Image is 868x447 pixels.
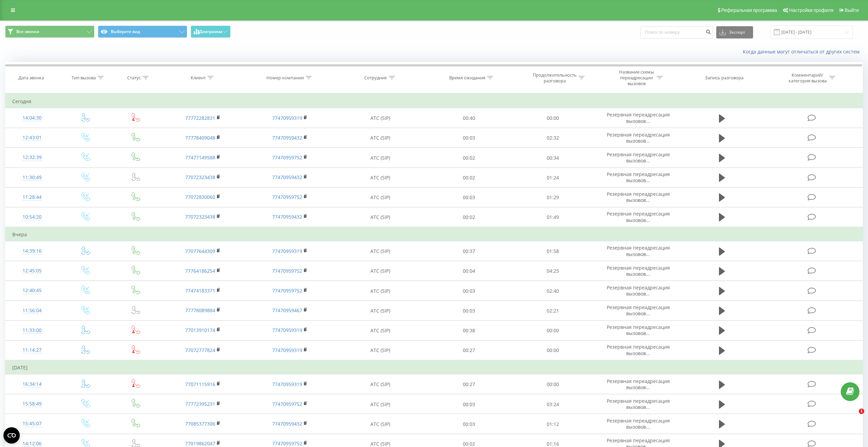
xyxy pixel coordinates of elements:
font: 00:02 [463,214,475,220]
font: 12:40:45 [23,287,42,293]
font: 01:58 [547,248,559,254]
a: 77470959319 [272,347,302,353]
a: 77778409048 [185,134,215,141]
a: 77477149588 [185,154,215,161]
button: Выберите вид [98,26,187,38]
font: 00:00 [547,347,559,353]
a: 77470959432 [272,134,302,141]
font: Резервная переадресация вызовов... [607,244,670,257]
font: 00:00 [547,381,559,387]
a: 77470959319 [272,248,302,254]
font: АТС (SIP) [370,155,390,161]
font: 00:34 [547,155,559,161]
font: Резервная переадресация вызовов... [607,324,670,336]
font: АТС (SIP) [370,174,390,181]
font: 02:32 [547,135,559,141]
font: 00:40 [463,115,475,121]
font: 00:03 [463,307,475,314]
font: Сегодня [12,98,31,105]
font: 77013910174 [185,327,215,333]
font: Продолжительность разговора [533,72,577,84]
font: 00:04 [463,268,475,274]
a: 77470959319 [272,115,302,121]
a: 77470959752 [272,268,302,274]
font: 11:30:49 [23,174,42,180]
font: 77470959467 [272,307,302,314]
font: Выберите вид [111,29,140,34]
iframe: Intercom live chat [845,409,861,425]
font: Сотрудник [364,75,387,81]
a: 77072777824 [185,347,215,353]
a: 77077644309 [185,248,215,254]
font: 10:54:20 [23,213,42,220]
a: 77470959319 [272,327,302,333]
font: Резервная переадресация вызовов... [607,151,670,164]
font: Резервная переадресация вызовов... [607,417,670,430]
font: Резервная переадресация вызовов... [607,111,670,124]
font: Резервная переадресация вызовов... [607,131,670,144]
font: 00:00 [547,327,559,334]
font: АТС (SIP) [370,401,390,408]
font: Резервная переадресация вызовов... [607,378,670,390]
font: 04:25 [547,268,559,274]
a: 77072830060 [185,194,215,200]
font: 01:16 [547,441,559,447]
font: 00:02 [463,174,475,181]
font: АТС (SIP) [370,214,390,220]
a: 77778089884 [185,307,215,314]
font: 00:03 [463,288,475,294]
font: АТС (SIP) [370,347,390,353]
font: Резервная переадресация вызовов... [607,344,670,356]
font: 00:03 [463,135,475,141]
font: 03:24 [547,401,559,408]
font: 02:40 [547,288,559,294]
a: 77470959752 [272,287,302,294]
a: 77470959752 [272,401,302,407]
font: 01:24 [547,174,559,181]
a: 77071115916 [185,381,215,387]
font: Когда данные могут отличаться от других систем [743,48,859,55]
font: 77085377306 [185,420,215,427]
span: 1 [859,409,864,414]
font: АТС (SIP) [370,268,390,274]
a: 77072323438 [185,213,215,220]
a: 77772395231 [185,401,215,407]
font: Дата звонка [18,75,44,81]
a: 77470959319 [272,381,302,387]
font: 00:37 [463,248,475,254]
a: 77470959432 [272,213,302,220]
font: Номер компании [266,75,304,81]
font: Выйти [845,7,859,13]
font: 00:02 [463,155,475,161]
font: Резервная переадресация вызовов... [607,304,670,317]
font: 01:12 [547,421,559,427]
font: Резервная переадресация вызовов... [607,398,670,410]
font: 77470959752 [272,154,302,161]
font: 00:03 [463,401,475,408]
font: 77764186254 [185,268,215,274]
font: АТС (SIP) [370,135,390,141]
a: 77474183371 [185,287,215,294]
a: 77772282831 [185,115,215,121]
button: Open CMP widget [3,427,20,444]
font: АТС (SIP) [370,381,390,387]
a: 77470959432 [272,420,302,427]
a: 77072323438 [185,174,215,180]
a: Когда данные могут отличаться от других систем [743,48,863,55]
